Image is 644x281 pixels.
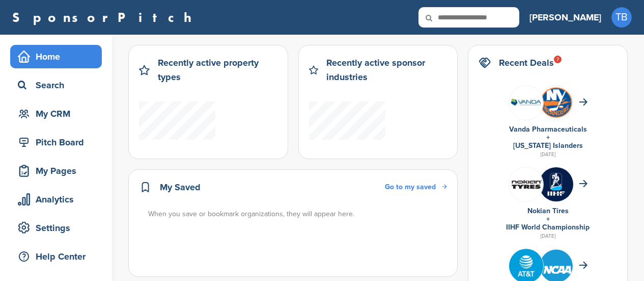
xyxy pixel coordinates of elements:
a: Home [10,45,102,68]
span: TB [611,7,632,28]
div: Pitch Board [15,133,102,151]
span: Go to my saved [385,183,436,191]
a: [US_STATE] Islanders [513,141,583,150]
a: Settings [10,216,102,240]
img: 8shs2v5q 400x400 [509,86,543,120]
a: IIHF World Championship [506,223,590,232]
h2: Recently active property types [158,56,277,84]
div: [DATE] [479,232,617,241]
h3: [PERSON_NAME] [529,10,601,24]
a: My CRM [10,102,102,125]
a: Nokian Tires [527,207,569,215]
h2: My Saved [160,180,201,194]
a: Help Center [10,245,102,268]
a: + [546,133,550,142]
div: Settings [15,219,102,237]
h2: Recent Deals [499,56,554,70]
a: Vanda Pharmaceuticals [509,125,587,134]
a: Search [10,73,102,97]
div: Home [15,47,102,66]
img: Open uri20141112 64162 1syu8aw?1415807642 [539,86,573,119]
h2: Recently active sponsor industries [326,56,447,84]
a: My Pages [10,159,102,183]
div: Search [15,76,102,94]
a: SponsorPitch [12,11,198,24]
img: Leqgnoiz 400x400 [509,167,543,201]
div: When you save or bookmark organizations, they will appear here. [148,209,448,220]
img: Zskrbj6 400x400 [539,167,573,201]
a: Pitch Board [10,131,102,154]
a: Analytics [10,188,102,211]
div: [DATE] [479,150,617,159]
div: Help Center [15,247,102,266]
div: My CRM [15,105,102,123]
a: [PERSON_NAME] [529,6,601,29]
div: Analytics [15,190,102,209]
div: 7 [554,56,562,63]
a: + [546,215,550,223]
a: Go to my saved [385,182,447,193]
div: My Pages [15,162,102,180]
